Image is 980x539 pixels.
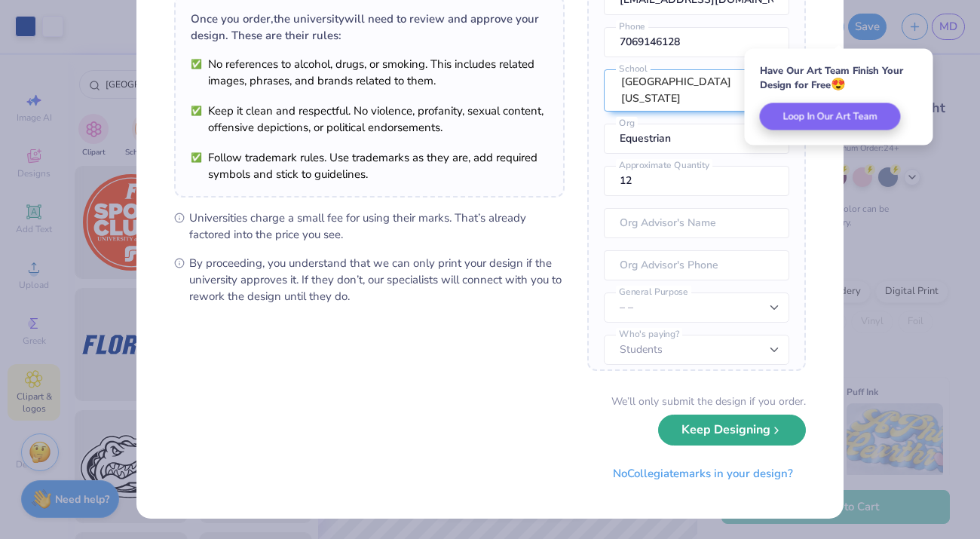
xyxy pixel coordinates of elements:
div: Have Our Art Team Finish Your Design for Free [760,64,918,92]
button: NoCollegiatemarks in your design? [600,458,806,489]
button: Loop In Our Art Team [760,103,901,130]
input: Org [604,124,789,154]
input: Org Advisor's Name [604,208,789,238]
div: We’ll only submit the design if you order. [611,394,806,409]
input: Phone [604,27,789,57]
li: Keep it clean and respectful. No violence, profanity, sexual content, offensive depictions, or po... [191,103,548,136]
span: By proceeding, you understand that we can only print your design if the university approves it. I... [189,255,565,305]
div: Once you order, the university will need to review and approve your design. These are their rules: [191,11,548,44]
div: [GEOGRAPHIC_DATA][US_STATE] [621,74,752,107]
li: No references to alcohol, drugs, or smoking. This includes related images, phrases, and brands re... [191,56,548,89]
input: Approximate Quantity [604,166,789,196]
span: 😍 [831,76,846,93]
span: Universities charge a small fee for using their marks. That’s already factored into the price you... [189,210,565,243]
input: Org Advisor's Phone [604,250,789,280]
li: Follow trademark rules. Use trademarks as they are, add required symbols and stick to guidelines. [191,149,548,182]
button: Keep Designing [658,415,806,446]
